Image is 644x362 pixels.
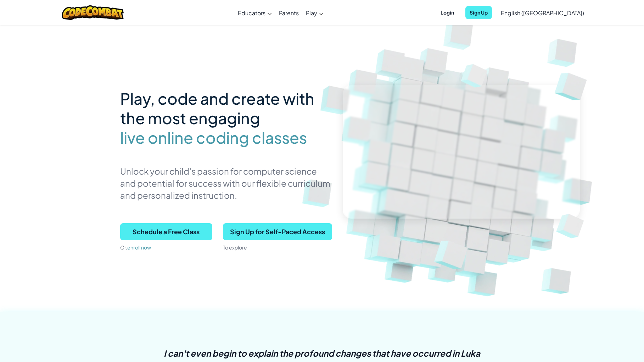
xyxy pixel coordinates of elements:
[436,6,458,19] button: Login
[62,5,124,20] img: CodeCombat logo
[223,244,247,251] span: To explore
[421,220,485,284] img: Overlap cubes
[501,9,584,17] span: English ([GEOGRAPHIC_DATA])
[223,223,332,240] button: Sign Up for Self-Paced Access
[120,244,127,251] span: Or,
[234,3,275,22] a: Educators
[238,9,265,17] span: Educators
[120,165,332,201] p: Unlock your child’s passion for computer science and potential for success with our flexible curr...
[127,244,151,251] a: enroll now
[120,223,212,240] button: Schedule a Free Class
[120,88,314,128] span: Play, code and create with the most engaging
[450,53,500,98] img: Overlap cubes
[465,6,492,19] button: Sign Up
[542,53,604,114] img: Overlap cubes
[306,9,317,17] span: Play
[120,128,307,147] span: live online coding classes
[497,3,588,22] a: English ([GEOGRAPHIC_DATA])
[545,202,598,249] img: Overlap cubes
[302,3,327,22] a: Play
[275,3,302,22] a: Parents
